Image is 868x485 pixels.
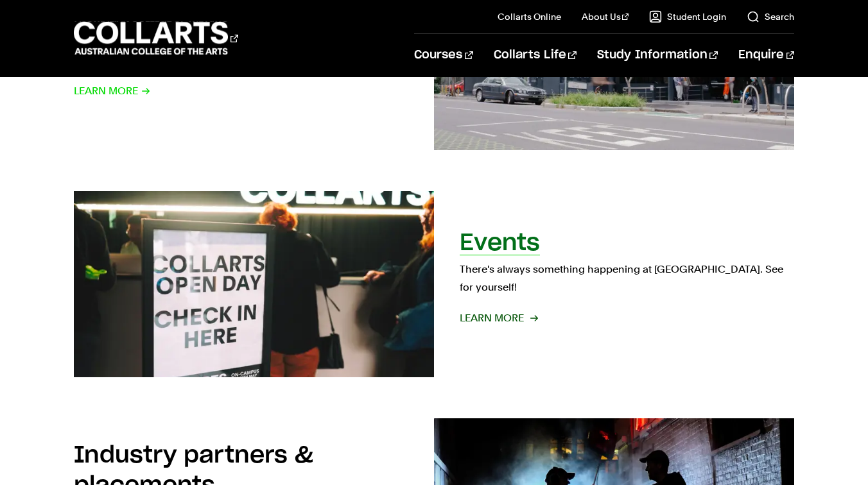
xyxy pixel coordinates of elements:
[74,20,238,56] div: Go to homepage
[74,191,794,378] a: Events There's always something happening at [GEOGRAPHIC_DATA]. See for yourself! Learn More
[738,34,794,76] a: Enquire
[597,34,718,76] a: Study Information
[649,10,726,23] a: Student Login
[494,34,577,76] a: Collarts Life
[498,10,561,23] a: Collarts Online
[460,232,540,255] h2: Events
[460,309,537,327] span: Learn More
[74,82,151,100] span: Learn More
[414,34,473,76] a: Courses
[747,10,794,23] a: Search
[582,10,629,23] a: About Us
[460,260,794,296] p: There's always something happening at [GEOGRAPHIC_DATA]. See for yourself!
